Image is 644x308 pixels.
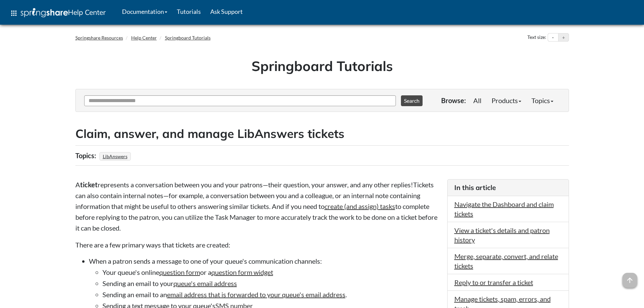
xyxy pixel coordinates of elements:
span: Help Center [68,8,106,17]
h3: In this article [454,183,562,192]
a: Help Center [131,35,157,41]
span: apps [10,9,18,17]
h1: Springboard Tutorials [80,56,564,75]
li: Sending an email to your [102,279,440,288]
a: Products [486,94,526,107]
a: Tutorials [172,3,206,20]
a: Springboard Tutorials [165,35,211,41]
a: create (and assign) tasks [325,202,395,210]
a: View a ticket's details and patron history [454,226,550,244]
span: arrow_upward [622,273,637,288]
li: Your queue's online or a [102,267,440,277]
a: Documentation [117,3,172,20]
a: apps Help Center [5,3,111,23]
div: Topics: [75,149,98,162]
a: Springshare Resources [75,35,123,41]
a: Topics [526,94,558,107]
a: question form widget [211,268,273,276]
a: All [468,94,486,107]
img: Springshare [21,8,68,17]
h2: Claim, answer, and manage LibAnswers tickets [75,125,569,142]
button: Decrease text size [548,33,558,42]
p: Browse: [441,96,466,105]
a: email address that is forwarded to your queue's email address [167,290,345,299]
a: arrow_upward [622,274,637,282]
a: Reply to or transfer a ticket [454,278,533,286]
span: Tickets can also contain internal notes—for example, a conversation between you and a colleague, ... [75,181,437,232]
a: queue's email address [173,279,237,287]
strong: ticket [80,181,98,189]
p: There are a few primary ways that tickets are created: [75,240,440,250]
button: Search [401,95,423,106]
li: Sending an email to an . [102,290,440,299]
a: question form [159,268,200,276]
a: Ask Support [206,3,247,20]
a: Merge, separate, convert, and relate tickets [454,252,558,270]
button: Increase text size [558,33,569,42]
a: LibAnswers [102,151,128,161]
div: Text size: [526,33,548,42]
a: Navigate the Dashboard and claim tickets [454,200,554,218]
p: A represents a conversation between you and your patrons—their question, your answer, and any oth... [75,179,440,233]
